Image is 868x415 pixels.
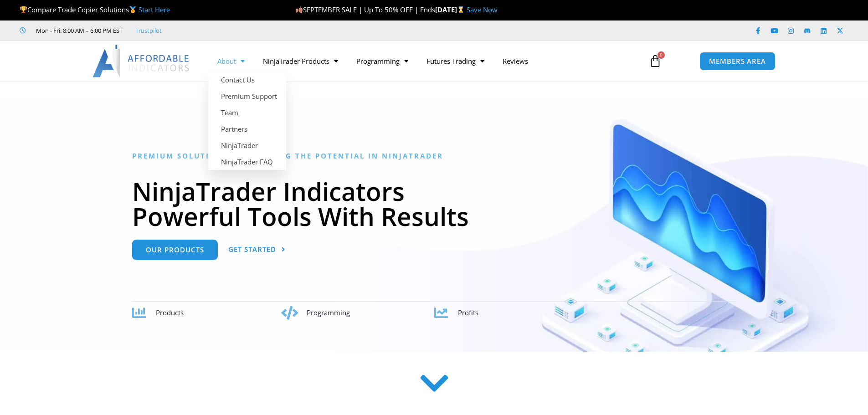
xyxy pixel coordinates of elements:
a: 0 [635,48,675,74]
span: Compare Trade Copier Solutions [20,5,170,14]
a: Save Now [467,5,498,14]
a: NinjaTrader FAQ [208,154,286,170]
strong: [DATE] [435,5,467,14]
span: Mon - Fri: 8:00 AM – 6:00 PM EST [34,25,123,36]
a: MEMBERS AREA [699,52,776,71]
a: Get Started [228,240,286,260]
a: Contact Us [208,72,286,88]
a: Start Here [139,5,170,14]
a: Our Products [132,240,218,260]
a: NinjaTrader Products [254,51,347,72]
a: Team [208,104,286,121]
nav: Menu [208,51,638,72]
span: 0 [657,51,665,59]
a: Programming [347,51,417,72]
a: Premium Support [208,88,286,104]
img: LogoAI | Affordable Indicators – NinjaTrader [92,45,190,77]
a: NinjaTrader [208,137,286,154]
span: Profits [458,308,478,317]
span: Get Started [228,246,276,253]
span: Products [156,308,184,317]
img: 🥇 [129,6,136,13]
h6: Premium Solutions - Unlocking the Potential in NinjaTrader [132,152,736,160]
a: Partners [208,121,286,137]
a: Futures Trading [417,51,493,72]
img: 🏆 [20,6,27,13]
span: SEPTEMBER SALE | Up To 50% OFF | Ends [295,5,435,14]
img: 🍂 [296,6,303,13]
a: About [208,51,254,72]
a: Trustpilot [135,25,162,36]
h1: NinjaTrader Indicators Powerful Tools With Results [132,179,736,229]
a: Reviews [493,51,537,72]
ul: About [208,72,286,170]
span: MEMBERS AREA [709,58,766,65]
span: Programming [307,308,350,317]
img: ⌛ [457,6,464,13]
span: Our Products [146,246,204,253]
